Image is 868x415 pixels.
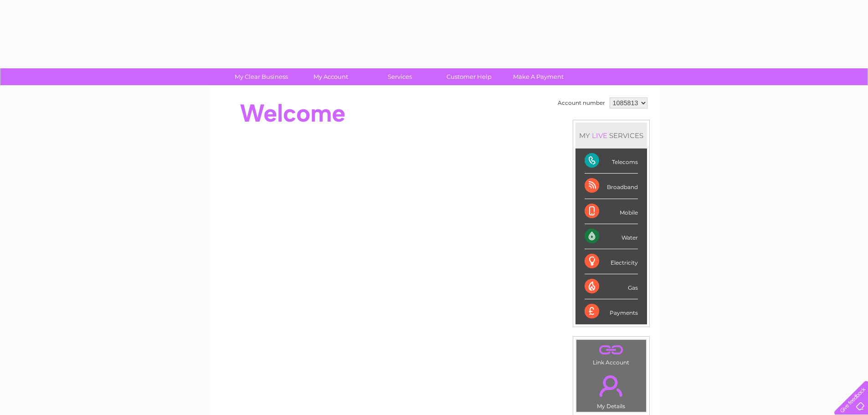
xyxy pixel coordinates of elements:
[590,131,609,140] div: LIVE
[585,174,638,199] div: Broadband
[362,68,437,85] a: Services
[585,149,638,174] div: Telecoms
[579,370,644,402] a: .
[585,199,638,224] div: Mobile
[585,274,638,299] div: Gas
[579,342,644,358] a: .
[431,68,507,85] a: Customer Help
[293,68,368,85] a: My Account
[555,95,607,111] td: Account number
[585,224,638,249] div: Water
[224,68,299,85] a: My Clear Business
[575,123,647,149] div: MY SERVICES
[585,299,638,324] div: Payments
[576,368,647,412] td: My Details
[576,339,647,368] td: Link Account
[585,249,638,274] div: Electricity
[501,68,576,85] a: Make A Payment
